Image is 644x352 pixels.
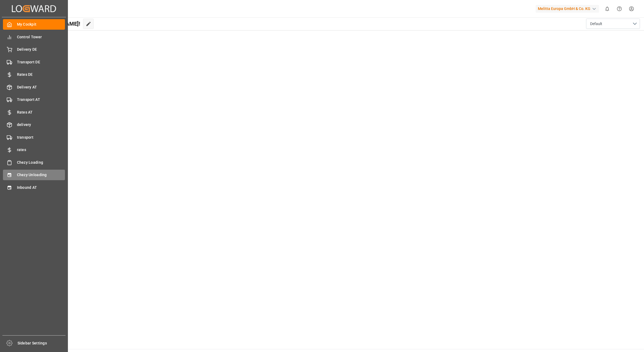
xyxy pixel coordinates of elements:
[3,107,65,117] a: Rates AT
[3,19,65,30] a: My Cockpit
[17,172,65,178] span: Chezy Unloading
[17,34,65,40] span: Control Tower
[536,4,601,14] button: Melitta Europa GmbH & Co. KG
[17,135,65,140] span: transport
[601,3,613,15] button: show 0 new notifications
[17,59,65,65] span: Transport DE
[3,132,65,142] a: transport
[613,3,625,15] button: Help Center
[17,185,65,190] span: Inbound AT
[586,19,640,29] button: open menu
[17,160,65,165] span: Chezy Loading
[17,122,65,128] span: delivery
[3,32,65,42] a: Control Tower
[590,21,602,27] span: Default
[17,84,65,90] span: Delivery AT
[17,110,65,115] span: Rates AT
[3,145,65,155] a: rates
[3,119,65,130] a: delivery
[3,57,65,67] a: Transport DE
[536,5,599,13] div: Melitta Europa GmbH & Co. KG
[3,170,65,180] a: Chezy Unloading
[17,47,65,52] span: Delivery DE
[17,147,65,153] span: rates
[3,182,65,193] a: Inbound AT
[3,69,65,80] a: Rates DE
[18,340,66,346] span: Sidebar Settings
[3,94,65,105] a: Transport AT
[3,44,65,55] a: Delivery DE
[17,72,65,77] span: Rates DE
[17,22,65,27] span: My Cockpit
[17,97,65,102] span: Transport AT
[3,82,65,92] a: Delivery AT
[3,157,65,168] a: Chezy Loading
